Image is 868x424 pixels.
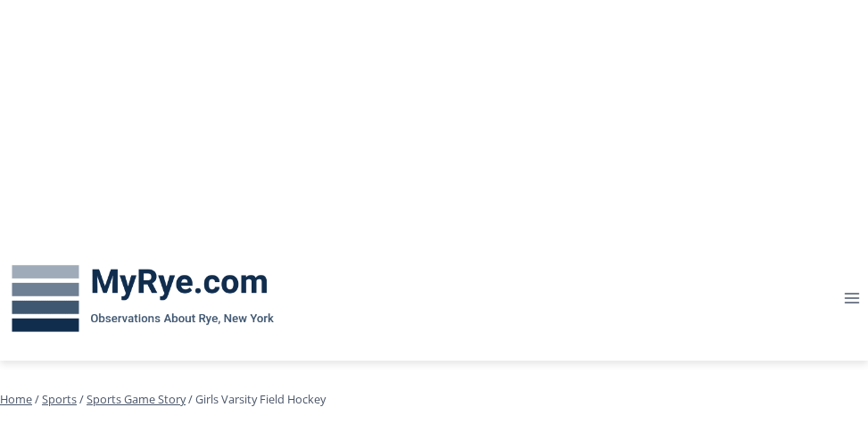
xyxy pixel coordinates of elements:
a: Sports [42,391,77,407]
span: / [188,391,193,407]
button: Open menu [835,285,868,312]
a: Sports Game Story [87,391,186,407]
span: / [79,391,84,407]
span: Girls Varsity Field Hockey [195,391,326,407]
span: / [35,391,39,407]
